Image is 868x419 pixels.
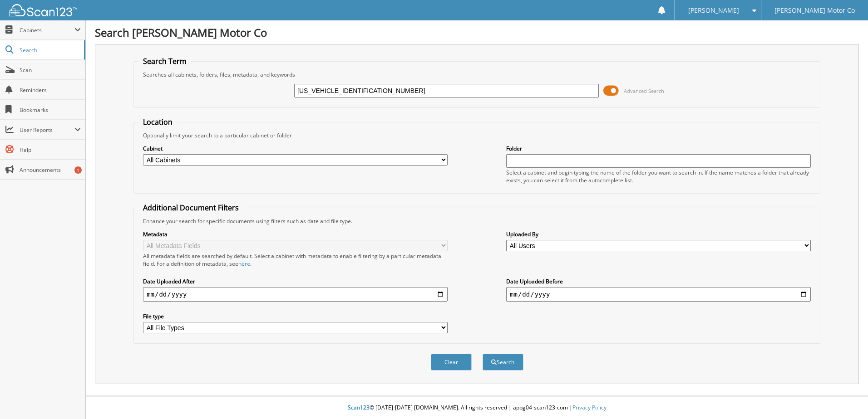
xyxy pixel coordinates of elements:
div: Enhance your search for specific documents using filters such as date and file type. [138,217,815,225]
span: Help [20,146,81,154]
span: Search [20,46,79,54]
label: Folder [506,145,811,152]
div: © [DATE]-[DATE] [DOMAIN_NAME]. All rights reserved | appg04-scan123-com | [86,397,868,419]
span: Reminders [20,86,81,94]
span: [PERSON_NAME] Motor Co [774,8,855,13]
span: Bookmarks [20,106,81,114]
h1: Search [PERSON_NAME] Motor Co [95,25,859,40]
legend: Additional Document Filters [138,203,243,213]
img: scan123-logo-white.svg [9,4,77,16]
div: All metadata fields are searched by default. Select a cabinet with metadata to enable filtering b... [143,252,448,268]
input: end [506,287,811,302]
a: Privacy Policy [572,404,607,411]
div: 1 [74,166,82,174]
span: Scan123 [348,404,370,411]
label: Date Uploaded After [143,278,448,285]
div: Select a cabinet and begin typing the name of the folder you want to search in. If the name match... [506,169,811,184]
span: Scan [20,66,81,74]
label: File type [143,312,448,320]
legend: Search Term [138,56,191,66]
button: Search [483,354,523,370]
a: here [238,260,250,268]
span: Cabinets [20,26,74,34]
span: Announcements [20,166,81,174]
label: Uploaded By [506,230,811,238]
span: [PERSON_NAME] [688,8,739,13]
button: Clear [431,354,472,370]
iframe: Chat Widget [823,375,868,419]
label: Metadata [143,230,448,238]
label: Cabinet [143,145,448,152]
span: Advanced Search [624,88,664,94]
div: Optionally limit your search to a particular cabinet or folder [138,132,815,139]
legend: Location [138,117,177,127]
label: Date Uploaded Before [506,278,811,285]
input: start [143,287,448,302]
span: User Reports [20,126,74,134]
div: Searches all cabinets, folders, files, metadata, and keywords [138,71,815,78]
